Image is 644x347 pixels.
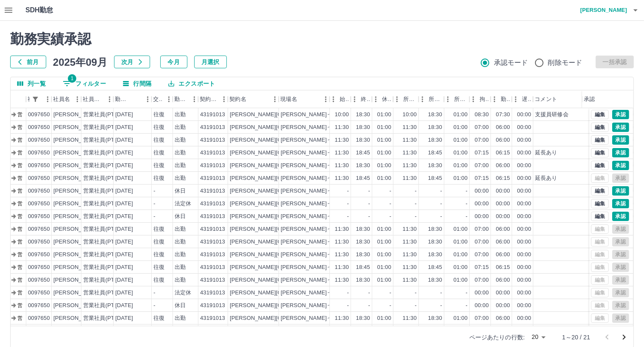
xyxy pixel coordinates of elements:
[454,123,468,132] div: 01:00
[517,111,531,119] div: 00:00
[175,136,186,144] div: 出勤
[390,93,403,106] button: メニュー
[356,136,370,144] div: 18:30
[356,123,370,132] div: 18:30
[428,111,442,119] div: 18:30
[491,90,512,108] div: 勤務
[612,161,629,170] button: 承認
[175,200,191,208] div: 法定休
[53,149,100,157] div: [PERSON_NAME]
[83,187,128,195] div: 営業社員(PT契約)
[517,225,531,233] div: 00:00
[53,187,100,195] div: [PERSON_NAME]
[71,93,84,106] button: メニュー
[348,93,361,106] button: メニュー
[361,90,370,108] div: 終業
[200,111,225,119] div: 43191013
[377,238,391,246] div: 01:00
[368,200,370,208] div: -
[56,77,113,90] button: フィルター表示
[17,175,22,181] text: 営
[416,93,429,106] button: メニュー
[17,137,22,143] text: 営
[53,136,100,144] div: [PERSON_NAME]
[174,90,188,108] div: 勤務区分
[153,111,164,119] div: 往復
[230,123,335,132] div: [PERSON_NAME][GEOGRAPHIC_DATA]
[591,161,609,170] button: 編集
[454,225,468,233] div: 01:00
[153,238,164,246] div: 往復
[29,93,41,105] button: フィルター表示
[53,111,100,119] div: [PERSON_NAME]
[153,123,164,132] div: 往復
[327,93,340,106] button: メニュー
[53,174,100,182] div: [PERSON_NAME]
[415,200,417,208] div: -
[496,213,510,221] div: 00:00
[356,162,370,170] div: 18:30
[162,93,175,106] button: メニュー
[230,187,335,195] div: [PERSON_NAME][GEOGRAPHIC_DATA]
[28,187,50,195] div: 0097650
[175,187,186,195] div: 休日
[347,213,349,221] div: -
[53,90,70,108] div: 社員名
[229,90,246,108] div: 契約名
[403,238,417,246] div: 11:30
[393,90,418,108] div: 所定開始
[115,187,133,195] div: [DATE]
[488,93,501,106] button: メニュー
[68,74,76,83] span: 1
[428,136,442,144] div: 18:30
[356,238,370,246] div: 18:30
[428,174,442,182] div: 18:45
[103,93,116,106] button: メニュー
[26,90,51,108] div: 社員番号
[418,90,444,108] div: 所定終業
[335,136,349,144] div: 11:30
[200,90,217,108] div: 契約コード
[368,213,370,221] div: -
[377,174,391,182] div: 01:00
[377,162,391,170] div: 01:00
[83,90,103,108] div: 社員区分
[454,90,468,108] div: 所定休憩
[335,149,349,157] div: 11:30
[403,123,417,132] div: 11:30
[469,90,491,108] div: 拘束
[268,93,281,106] button: メニュー
[591,135,609,145] button: 編集
[403,162,417,170] div: 11:30
[441,93,454,106] button: メニュー
[496,111,510,119] div: 07:30
[475,187,489,195] div: 00:00
[496,136,510,144] div: 06:00
[230,162,335,170] div: [PERSON_NAME][GEOGRAPHIC_DATA]
[28,111,50,119] div: 0097650
[281,200,358,208] div: [PERSON_NAME]っ子第2教室
[53,162,100,170] div: [PERSON_NAME]
[175,225,186,233] div: 出勤
[612,123,629,132] button: 承認
[390,187,391,195] div: -
[535,90,557,108] div: コメント
[280,90,297,108] div: 現場名
[200,136,225,144] div: 43191013
[522,90,531,108] div: 遅刻等
[496,200,510,208] div: 00:00
[230,136,335,144] div: [PERSON_NAME][GEOGRAPHIC_DATA]
[153,200,155,208] div: -
[584,90,595,108] div: 承認
[17,213,22,219] text: 営
[415,213,417,221] div: -
[428,123,442,132] div: 18:30
[612,186,629,196] button: 承認
[41,93,54,106] button: メニュー
[369,93,382,106] button: メニュー
[281,123,358,132] div: [PERSON_NAME]っ子第2教室
[335,111,349,119] div: 10:00
[175,111,186,119] div: 出勤
[517,149,531,157] div: 00:00
[415,187,417,195] div: -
